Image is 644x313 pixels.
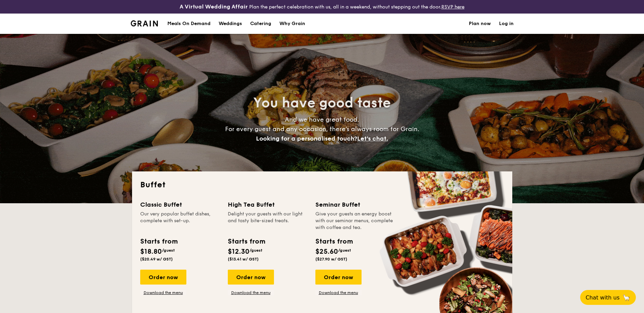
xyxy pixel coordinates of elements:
[228,236,265,247] div: Starts from
[315,236,352,247] div: Starts from
[228,270,274,285] div: Order now
[315,211,395,231] div: Give your guests an energy boost with our seminar menus, complete with coffee and tea.
[219,14,242,34] div: Weddings
[140,290,186,295] a: Download the menu
[315,200,395,209] div: Seminar Buffet
[167,14,210,34] div: Meals On Demand
[140,270,186,285] div: Order now
[279,14,305,34] div: Why Grain
[499,14,514,34] a: Log in
[140,248,162,256] span: $18.80
[338,248,351,253] span: /guest
[622,294,630,301] span: 🦙
[228,248,250,256] span: $12.30
[228,211,307,231] div: Delight your guests with our light and tasty bite-sized treats.
[253,95,391,111] span: You have good taste
[140,236,177,247] div: Starts from
[315,290,362,295] a: Download the menu
[140,257,173,262] span: ($20.49 w/ GST)
[469,14,491,34] a: Plan now
[275,14,309,34] a: Why Grain
[580,290,636,305] button: Chat with us🦙
[163,14,215,34] a: Meals On Demand
[225,116,419,142] span: And we have great food. For every guest and any occasion, there’s always room for Grain.
[131,20,158,26] img: Grain
[256,135,357,142] span: Looking for a personalised touch?
[228,257,259,262] span: ($13.41 w/ GST)
[140,180,504,190] h2: Buffet
[315,248,338,256] span: $25.60
[441,4,464,10] a: RSVP here
[315,270,362,285] div: Order now
[131,20,158,26] a: Logotype
[250,248,262,253] span: /guest
[215,14,246,34] a: Weddings
[162,248,175,253] span: /guest
[180,3,248,11] h4: A Virtual Wedding Affair
[140,211,220,231] div: Our very popular buffet dishes, complete with set-up.
[357,135,388,142] span: Let's chat.
[586,294,620,301] span: Chat with us
[246,14,275,34] a: Catering
[250,14,271,34] h1: Catering
[315,257,347,262] span: ($27.90 w/ GST)
[140,200,220,209] div: Classic Buffet
[127,3,518,11] div: Plan the perfect celebration with us, all in a weekend, without stepping out the door.
[228,290,274,295] a: Download the menu
[228,200,307,209] div: High Tea Buffet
